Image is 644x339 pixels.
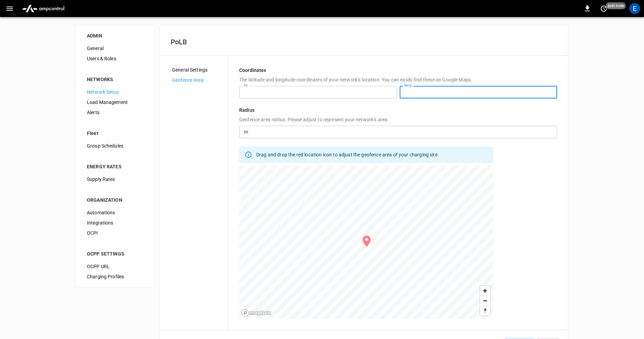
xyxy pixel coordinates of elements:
[81,107,148,118] div: Alerts
[87,130,143,137] div: Fleet
[480,306,490,315] button: Reset bearing to north
[598,3,609,14] button: set refresh interval
[81,87,148,97] div: Network Setup
[171,36,557,47] h6: PoLB
[87,32,143,39] div: ADMIN
[81,43,148,53] div: General
[239,76,557,83] p: The latitude and longitude coordinates of your network’s location. You can easily find these on G...
[87,45,143,52] span: General
[87,209,143,216] span: Automations
[87,99,143,106] span: Load Management
[81,207,148,218] div: Automations
[404,83,412,88] label: long
[167,65,228,75] div: General Settings
[81,53,148,64] div: Users & Roles
[87,142,143,150] span: Group Schedules
[241,309,271,317] a: Mapbox homepage
[81,97,148,107] div: Load Management
[87,219,143,227] span: Integrations
[87,109,143,116] span: Alerts
[81,218,148,228] div: Integrations
[480,296,490,306] button: Zoom out
[87,273,143,280] span: Charging Profiles
[87,230,143,237] span: OCPI
[87,197,143,203] div: ORGANIZATION
[81,261,148,272] div: OCPP URL
[81,174,148,184] div: Supply Rates
[606,2,626,9] span: just now
[256,151,439,158] p: Drag and drop the red location icon to adjust the geofence area of your charging site.
[239,107,557,113] p: Radius
[480,286,490,296] button: Zoom in
[87,176,143,183] span: Supply Rates
[87,55,143,62] span: Users & Roles
[81,141,148,151] div: Group Schedules
[81,272,148,282] div: Charging Profiles
[19,2,67,15] img: ampcontrol.io logo
[629,3,640,14] div: profile-icon
[87,163,143,170] div: ENERGY RATES
[244,83,248,88] label: lat
[239,67,557,74] p: Coordinates
[87,89,143,96] span: Network Setup
[239,116,557,123] p: Geofence area radius. Please adjust to represent your network’s area.
[172,66,223,74] span: General Settings
[87,250,143,257] div: OCPP SETTINGS
[360,234,373,250] div: Map marker
[81,228,148,238] div: OCPI
[172,77,223,84] span: Geofence Area
[87,76,143,83] div: NETWORKS
[87,263,143,270] span: OCPP URL
[244,128,248,136] p: m
[167,75,228,85] div: Geofence Area
[239,166,494,319] canvas: Map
